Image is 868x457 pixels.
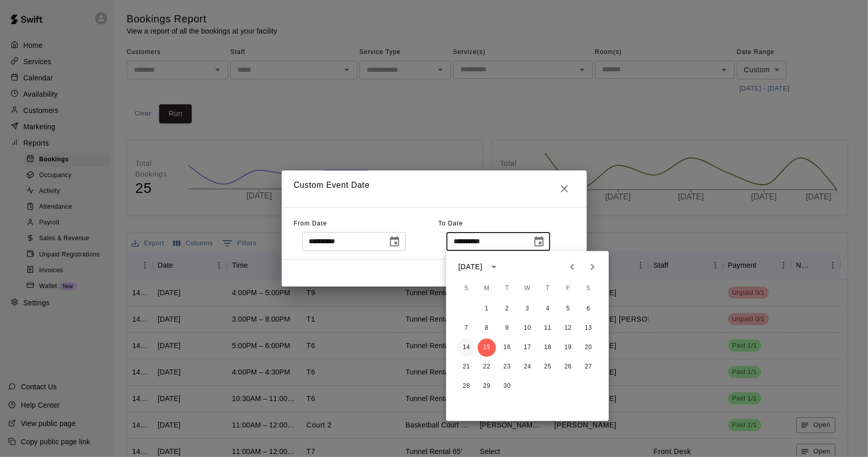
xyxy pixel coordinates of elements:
[458,262,482,272] div: [DATE]
[579,338,597,357] button: 20
[457,338,475,357] button: 14
[538,278,557,299] span: Thursday
[582,256,603,277] button: Next month
[518,319,536,337] button: 10
[538,300,557,318] button: 4
[282,170,587,207] h2: Custom Event Date
[579,319,597,337] button: 13
[294,220,327,227] span: From Date
[498,278,516,299] span: Tuesday
[498,358,516,376] button: 23
[518,358,536,376] button: 24
[498,319,516,337] button: 9
[538,338,557,357] button: 18
[498,300,516,318] button: 2
[518,338,536,357] button: 17
[559,278,577,299] span: Friday
[562,256,582,277] button: Previous month
[518,278,536,299] span: Wednesday
[579,358,597,376] button: 27
[384,232,405,252] button: Choose date, selected date is Sep 5, 2025
[554,179,575,199] button: Close
[538,358,557,376] button: 25
[438,220,463,227] span: To Date
[579,300,597,318] button: 6
[477,300,496,318] button: 1
[457,319,475,337] button: 7
[498,377,516,395] button: 30
[498,338,516,357] button: 16
[477,358,496,376] button: 22
[518,300,536,318] button: 3
[477,278,496,299] span: Monday
[457,358,475,376] button: 21
[579,278,597,299] span: Saturday
[559,300,577,318] button: 5
[457,278,475,299] span: Sunday
[477,338,496,357] button: 15
[559,338,577,357] button: 19
[486,258,503,275] button: calendar view is open, switch to year view
[559,358,577,376] button: 26
[457,377,475,395] button: 28
[538,319,557,337] button: 11
[477,319,496,337] button: 8
[559,319,577,337] button: 12
[477,377,496,395] button: 29
[529,232,549,252] button: Choose date, selected date is Sep 15, 2025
